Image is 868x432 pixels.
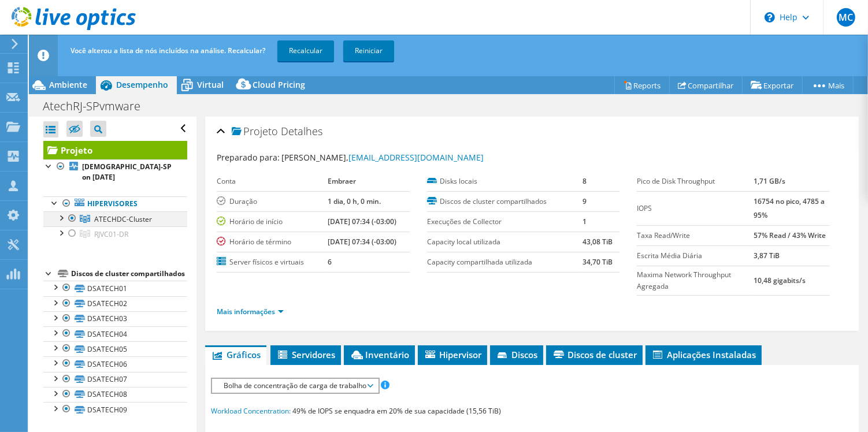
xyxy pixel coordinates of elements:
[43,159,187,185] a: [DEMOGRAPHIC_DATA]-SP on [DATE]
[343,40,394,61] a: Reiniciar
[43,341,187,356] a: DSATECH05
[328,196,381,206] b: 1 dia, 0 h, 0 min.
[43,402,187,417] a: DSATECH09
[218,379,372,393] span: Bolha de concentração de carga de trabalho
[217,176,328,187] label: Conta
[43,372,187,387] a: DSATECH07
[742,76,803,94] a: Exportar
[583,237,613,247] b: 43,08 TiB
[43,141,187,159] a: Projeto
[211,406,291,416] span: Workload Concentration:
[71,46,265,55] span: Você alterou a lista de nós incluídos na análise. Recalcular?
[38,100,158,113] h1: AtechRJ-SPvmware
[217,236,328,248] label: Horário de término
[802,76,854,94] a: Mais
[496,349,537,360] span: Discos
[71,267,187,281] div: Discos de cluster compartilhados
[82,162,172,182] b: [DEMOGRAPHIC_DATA]-SP on [DATE]
[94,229,128,239] span: RJVC01-DR
[43,356,187,371] a: DSATECH06
[637,250,753,262] label: Escrita Média Diária
[217,196,328,207] label: Duração
[277,40,334,61] a: Recalcular
[328,257,332,267] b: 6
[94,214,152,224] span: ATECHDC-Cluster
[253,79,305,90] span: Cloud Pricing
[232,126,278,137] span: Projeto
[754,196,825,220] b: 16754 no pico, 4785 a 95%
[765,12,775,23] svg: \n
[427,196,583,207] label: Discos de cluster compartilhados
[637,176,753,187] label: Pico de Disk Throughput
[754,251,780,260] b: 3,87 TiB
[43,226,187,241] a: RJVC01-DR
[754,176,785,186] b: 1,71 GB/s
[49,79,87,90] span: Ambiente
[583,257,613,267] b: 34,70 TiB
[427,236,583,248] label: Capacity local utilizada
[424,349,481,360] span: Hipervisor
[427,256,583,268] label: Capacity compartilhada utilizada
[43,296,187,311] a: DSATECH02
[837,8,855,27] span: MC
[281,152,484,163] span: [PERSON_NAME],
[614,76,670,94] a: Reports
[43,211,187,226] a: ATECHDC-Cluster
[328,237,396,247] b: [DATE] 07:34 (-03:00)
[281,124,322,138] span: Detalhes
[328,176,356,186] b: Embraer
[583,196,587,206] b: 9
[217,256,328,268] label: Server físicos e virtuais
[43,196,187,211] a: Hipervisores
[116,79,168,90] span: Desempenho
[427,216,583,228] label: Execuções de Collector
[276,349,335,360] span: Servidores
[211,349,261,360] span: Gráficos
[217,216,328,228] label: Horário de início
[328,217,396,226] b: [DATE] 07:34 (-03:00)
[43,387,187,402] a: DSATECH08
[637,203,753,214] label: IOPS
[754,230,826,240] b: 57% Read / 43% Write
[427,176,583,187] label: Disks locais
[583,176,587,186] b: 8
[217,307,284,316] a: Mais informações
[197,79,224,90] span: Virtual
[43,281,187,296] a: DSATECH01
[651,349,756,360] span: Aplicações Instaladas
[43,311,187,326] a: DSATECH03
[348,152,484,163] a: [EMAIL_ADDRESS][DOMAIN_NAME]
[552,349,637,360] span: Discos de cluster
[637,269,753,292] label: Maxima Network Throughput Agregada
[754,275,806,285] b: 10,48 gigabits/s
[669,76,743,94] a: Compartilhar
[43,326,187,341] a: DSATECH04
[637,230,753,241] label: Taxa Read/Write
[583,217,587,226] b: 1
[217,152,280,163] label: Preparado para:
[292,406,501,416] span: 49% de IOPS se enquadra em 20% de sua capacidade (15,56 TiB)
[350,349,409,360] span: Inventário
